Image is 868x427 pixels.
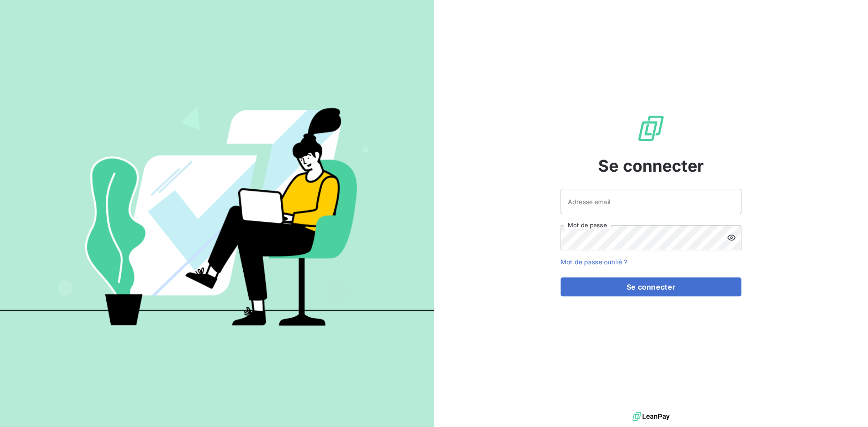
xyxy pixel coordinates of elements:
[632,410,670,423] img: logo
[561,277,741,296] button: Se connecter
[561,258,627,266] a: Mot de passe oublié ?
[561,189,741,214] input: placeholder
[637,114,665,143] img: Logo LeanPay
[598,154,704,178] span: Se connecter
